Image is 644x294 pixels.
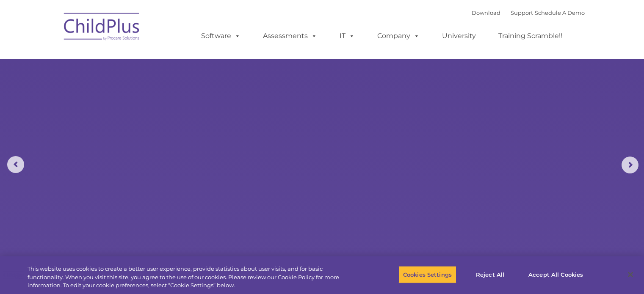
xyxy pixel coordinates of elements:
a: Download [472,9,500,16]
button: Cookies Settings [398,266,456,283]
a: Support [511,9,533,16]
button: Close [621,265,640,284]
button: Accept All Cookies [524,266,588,283]
a: Software [193,27,249,44]
button: Reject All [464,266,517,283]
a: Training Scramble!! [490,27,571,44]
a: Company [369,27,428,44]
img: ChildPlus by Procare Solutions [60,7,144,49]
a: IT [331,27,363,44]
a: Schedule A Demo [535,9,585,16]
a: University [434,27,484,44]
a: Assessments [254,27,326,44]
div: This website uses cookies to create a better user experience, provide statistics about user visit... [28,265,354,290]
font: | [472,9,585,16]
